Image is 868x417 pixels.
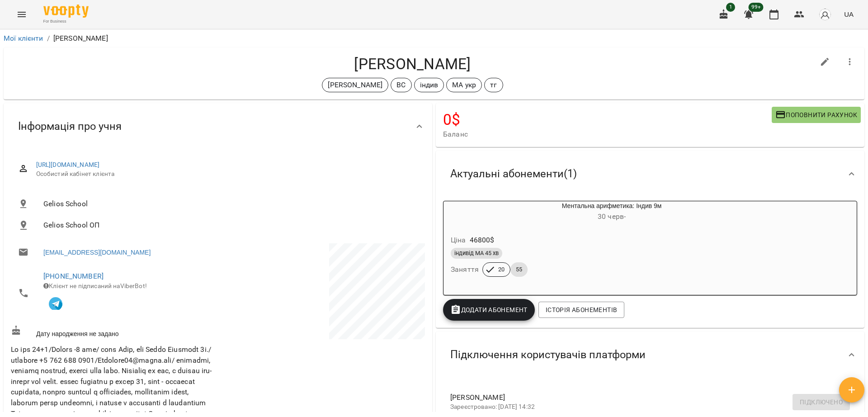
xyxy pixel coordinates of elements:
h4: [PERSON_NAME] [11,55,814,73]
span: Баланс [443,129,772,140]
p: ВС [396,80,406,90]
p: [PERSON_NAME] [53,33,108,44]
li: / [47,33,50,44]
a: [PHONE_NUMBER] [43,272,104,280]
img: Voopty Logo [43,5,89,18]
span: Актуальні абонементи ( 1 ) [450,167,577,181]
nav: breadcrumb [4,33,864,44]
p: [PERSON_NAME] [328,80,382,90]
span: Особистий кабінет клієнта [36,170,418,179]
p: Зареєстровано: [DATE] 14:32 [450,403,835,412]
button: Поповнити рахунок [772,107,861,123]
span: Gelios School ОП [43,220,418,231]
div: Ментальна арифметика: Індив 9м [443,201,487,223]
p: МА укр [452,80,476,90]
button: Ментальна арифметика: Індив 9м30 черв- Ціна46800$індивід МА 45 хвЗаняття2055 [443,201,736,288]
div: Ментальна арифметика: Індив 9м [487,201,736,223]
span: [PERSON_NAME] [450,392,835,403]
a: [EMAIL_ADDRESS][DOMAIN_NAME] [43,248,151,257]
button: Історія абонементів [538,302,624,318]
div: [PERSON_NAME] [322,78,388,92]
span: Клієнт не підписаний на ViberBot! [43,282,147,289]
span: For Business [43,19,89,24]
h6: Заняття [451,263,479,276]
h4: 0 $ [443,110,772,129]
span: 1 [726,3,735,12]
div: ВС [391,78,411,92]
a: [URL][DOMAIN_NAME] [36,161,100,168]
span: Історія абонементів [546,304,617,315]
span: UA [844,9,854,19]
button: UA [840,6,857,23]
span: Підключення користувачів платформи [450,348,646,362]
button: Додати Абонемент [443,299,535,321]
span: Gelios School [43,199,418,209]
span: Додати Абонемент [450,304,528,315]
div: індив [414,78,444,92]
span: Інформація про учня [18,119,122,133]
div: Актуальні абонементи(1) [436,151,864,197]
span: 30 черв - [598,212,626,221]
p: тг [490,80,497,90]
span: Поповнити рахунок [775,109,857,120]
span: 99+ [749,3,764,12]
span: індивід МА 45 хв [451,249,502,257]
p: 46800 $ [470,235,495,246]
h6: Ціна [451,234,466,246]
p: індив [420,80,439,90]
div: тг [484,78,503,92]
span: 55 [510,265,528,274]
button: Клієнт підписаний на VooptyBot [43,291,68,315]
button: Menu [11,4,33,25]
div: Підключення користувачів платформи [436,332,864,378]
img: avatar_s.png [819,8,831,21]
div: Дату народження не задано [9,323,218,340]
a: Мої клієнти [4,34,43,43]
span: 20 [493,265,510,274]
img: Telegram [49,297,62,311]
div: МА укр [446,78,482,92]
div: Інформація про учня [4,103,432,150]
